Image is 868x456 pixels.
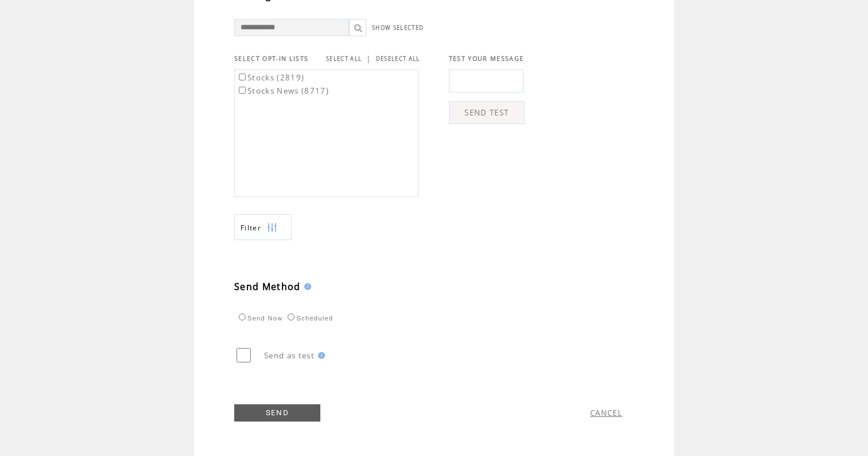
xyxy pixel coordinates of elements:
[449,55,524,63] span: TEST YOUR MESSAGE
[315,352,325,359] img: help.gif
[234,55,308,63] span: SELECT OPT-IN LISTS
[376,55,420,63] a: DESELECT ALL
[267,215,277,241] img: filters.png
[301,283,311,290] img: help.gif
[326,55,362,63] a: SELECT ALL
[241,223,261,233] span: Show filters
[264,350,315,361] span: Send as test
[234,280,301,293] span: Send Method
[237,86,329,96] label: Stocks News (8717)
[239,87,246,94] input: Stocks News (8717)
[449,101,525,124] a: SEND TEST
[366,53,371,64] span: |
[288,314,294,320] input: Scheduled
[239,74,246,80] input: Stocks (2819)
[234,214,292,240] a: Filter
[239,314,246,320] input: Send Now
[590,408,622,418] a: CANCEL
[234,404,320,422] a: SEND
[236,315,282,322] label: Send Now
[285,315,333,322] label: Scheduled
[372,24,424,32] a: SHOW SELECTED
[237,72,304,83] label: Stocks (2819)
